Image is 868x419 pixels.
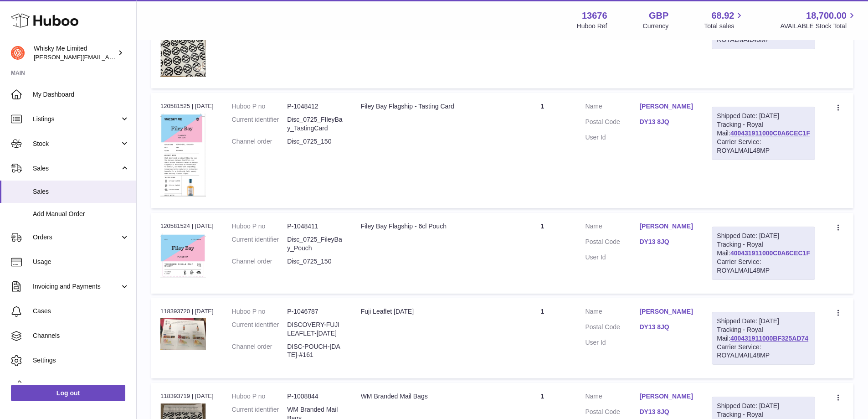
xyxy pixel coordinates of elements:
[717,402,810,410] div: Shipped Date: [DATE]
[287,137,343,146] dd: Disc_0725_150
[33,307,129,316] span: Cases
[361,222,500,231] div: Filey Bay Flagship - 6cl Pouch
[639,392,693,401] a: [PERSON_NAME]
[509,213,576,293] td: 1
[730,335,808,342] a: 400431911000BF325AD74
[287,222,343,231] dd: P-1048411
[806,10,847,22] span: 18,700.00
[232,115,288,133] dt: Current identifier
[582,10,607,22] strong: 13676
[287,307,343,316] dd: P-1046787
[33,164,120,173] span: Sales
[780,22,857,31] span: AVAILABLE Stock Total
[11,46,25,60] img: frances@whiskyshop.com
[717,112,810,120] div: Shipped Date: [DATE]
[33,282,120,291] span: Invoicing and Payments
[232,222,288,231] dt: Huboo P no
[160,392,214,400] div: 118393719 | [DATE]
[730,129,810,137] a: 400431911000C0A6CEC1F
[287,102,343,111] dd: P-1048412
[232,137,288,146] dt: Channel order
[585,307,639,318] dt: Name
[33,210,129,218] span: Add Manual Order
[33,140,120,148] span: Stock
[287,235,343,253] dd: Disc_0725_FileyBay_Pouch
[712,227,815,279] div: Tracking - Royal Mail:
[780,10,857,31] a: 18,700.00 AVAILABLE Stock Total
[639,102,693,111] a: [PERSON_NAME]
[585,238,639,248] dt: Postal Code
[33,115,120,124] span: Listings
[361,102,500,111] div: Filey Bay Flagship - Tasting Card
[232,102,288,111] dt: Huboo P no
[639,118,693,126] a: DY13 8JQ
[287,257,343,266] dd: Disc_0725_150
[509,93,576,208] td: 1
[287,321,343,338] dd: DISCOVERY-FUJILEAFLET-[DATE]
[585,222,639,233] dt: Name
[160,102,214,110] div: 120581525 | [DATE]
[639,222,693,231] a: [PERSON_NAME]
[232,321,288,338] dt: Current identifier
[34,44,116,62] div: Whisky Me Limited
[585,392,639,403] dt: Name
[730,249,810,257] a: 400431911000C0A6CEC1F
[287,392,343,401] dd: P-1008844
[34,53,183,61] span: [PERSON_NAME][EMAIL_ADDRESS][DOMAIN_NAME]
[232,307,288,316] dt: Huboo P no
[585,323,639,334] dt: Postal Code
[160,233,206,278] img: 1750368743.png
[717,232,810,240] div: Shipped Date: [DATE]
[160,318,206,350] img: 1748937785.png
[232,342,288,360] dt: Channel order
[712,107,815,160] div: Tracking - Royal Mail:
[361,392,500,401] div: WM Branded Mail Bags
[160,222,214,230] div: 120581524 | [DATE]
[639,323,693,331] a: DY13 8JQ
[33,258,129,266] span: Usage
[287,115,343,133] dd: Disc_0725_FIleyBay_TastingCard
[585,102,639,113] dt: Name
[717,258,810,275] div: Carrier Service: ROYALMAIL48MP
[585,133,639,142] dt: User Id
[585,338,639,347] dt: User Id
[717,317,810,326] div: Shipped Date: [DATE]
[585,253,639,262] dt: User Id
[232,235,288,253] dt: Current identifier
[33,331,129,340] span: Channels
[639,307,693,316] a: [PERSON_NAME]
[11,385,125,401] a: Log out
[643,22,669,31] div: Currency
[33,233,120,242] span: Orders
[33,381,129,389] span: Returns
[585,408,639,419] dt: Postal Code
[160,307,214,316] div: 118393720 | [DATE]
[585,118,639,129] dt: Postal Code
[361,307,500,316] div: Fuji Leaflet [DATE]
[577,22,607,31] div: Huboo Ref
[232,257,288,266] dt: Channel order
[704,10,745,31] a: 68.92 Total sales
[704,22,745,31] span: Total sales
[711,10,734,22] span: 68.92
[33,187,129,196] span: Sales
[639,238,693,246] a: DY13 8JQ
[712,312,815,365] div: Tracking - Royal Mail:
[717,138,810,155] div: Carrier Service: ROYALMAIL48MP
[639,408,693,416] a: DY13 8JQ
[717,343,810,360] div: Carrier Service: ROYALMAIL48MP
[287,342,343,360] dd: DISC-POUCH-[DATE]-#161
[649,10,668,22] strong: GBP
[33,90,129,99] span: My Dashboard
[33,356,129,365] span: Settings
[509,298,576,378] td: 1
[160,114,206,197] img: 1750368776.png
[232,392,288,401] dt: Huboo P no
